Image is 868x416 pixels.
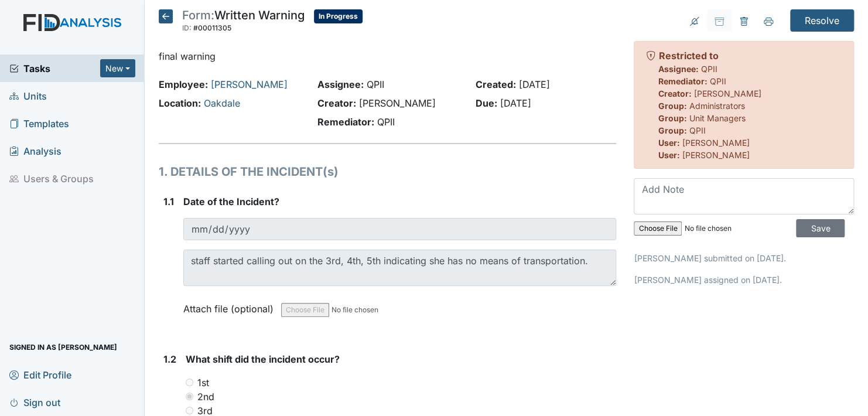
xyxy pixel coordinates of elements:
span: QPII [709,76,726,86]
textarea: staff started calling out on the 3rd, 4th, 5th indicating she has no means of transportation. [183,250,616,286]
label: 1.2 [163,352,176,366]
p: [PERSON_NAME] submitted on [DATE]. [634,252,854,264]
span: What shift did the incident occur? [186,353,340,365]
span: [PERSON_NAME] [682,138,749,148]
span: Unit Managers [689,113,745,123]
a: Tasks [9,62,100,76]
span: Units [9,87,47,105]
span: Administrators [689,101,744,111]
span: Templates [9,114,69,132]
span: Date of the Incident? [183,196,279,207]
label: 1st [197,376,209,390]
span: [DATE] [500,97,531,109]
span: Sign out [9,393,60,411]
strong: Created: [476,79,516,90]
label: 1.1 [163,195,174,209]
span: Edit Profile [9,366,71,384]
strong: Assignee: [658,64,698,74]
input: 2nd [186,393,193,400]
span: Signed in as [PERSON_NAME] [9,338,117,356]
label: Attach file (optional) [183,295,278,316]
label: 2nd [197,390,214,404]
div: Written Warning [182,9,305,35]
span: Analysis [9,142,61,160]
span: QPII [700,64,717,74]
strong: User: [658,150,679,160]
p: [PERSON_NAME] assigned on [DATE]. [634,274,854,286]
a: Oakdale [204,97,240,109]
strong: Group: [658,101,686,111]
input: Save [796,219,845,237]
span: ID: [182,23,192,32]
span: [DATE] [519,79,550,90]
input: 1st [186,379,193,386]
span: In Progress [314,9,363,23]
span: QPII [377,116,394,128]
strong: Remediator: [317,116,374,128]
a: [PERSON_NAME] [211,79,288,90]
span: [PERSON_NAME] [693,88,761,98]
strong: Location: [159,97,201,109]
span: Form: [182,8,214,22]
strong: Restricted to [658,50,718,62]
button: New [100,59,135,77]
p: final warning [159,49,616,63]
span: QPII [689,125,705,135]
input: Resolve [790,9,854,32]
span: #00011305 [193,23,231,32]
strong: Group: [658,113,686,123]
span: [PERSON_NAME] [682,150,749,160]
h1: 1. DETAILS OF THE INCIDENT(s) [159,163,616,180]
strong: Assignee: [317,79,363,90]
strong: Group: [658,125,686,135]
strong: Creator: [658,88,691,98]
strong: Remediator: [658,76,707,86]
strong: Employee: [159,79,208,90]
strong: User: [658,138,679,148]
strong: Due: [476,97,497,109]
strong: Creator: [317,97,356,109]
span: [PERSON_NAME] [358,97,435,109]
span: QPII [366,79,384,90]
input: 3rd [186,407,193,414]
